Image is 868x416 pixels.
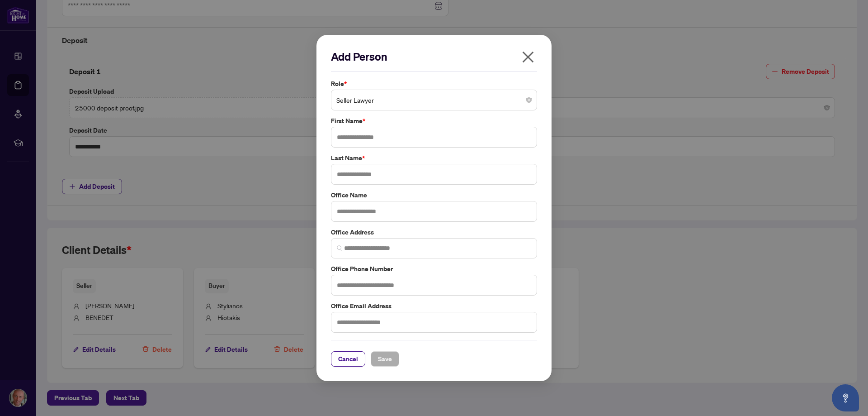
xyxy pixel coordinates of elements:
[526,97,532,103] span: close-circle
[331,79,537,89] label: Role
[331,116,537,126] label: First Name
[336,91,532,109] span: Seller Lawyer
[521,50,535,64] span: close
[100,53,152,59] div: Keywords by Traffic
[24,24,150,31] div: Domain: [PERSON_NAME][DOMAIN_NAME]
[338,352,358,366] span: Cancel
[331,227,537,237] label: Office Address
[24,53,32,60] img: tab_domain_overview_orange.svg
[331,351,365,367] button: Cancel
[34,53,81,59] div: Domain Overview
[90,53,97,60] img: tab_keywords_by_traffic_grey.svg
[832,384,859,411] button: Open asap
[331,190,537,200] label: Office Name
[331,264,537,274] label: Office Phone Number
[25,14,44,22] div: v 4.0.25
[371,351,399,367] button: Save
[331,301,537,311] label: Office Email Address
[337,245,342,251] img: search_icon
[14,24,22,31] img: website_grey.svg
[331,153,537,163] label: Last Name
[331,49,537,64] h2: Add Person
[14,14,22,22] img: logo_orange.svg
